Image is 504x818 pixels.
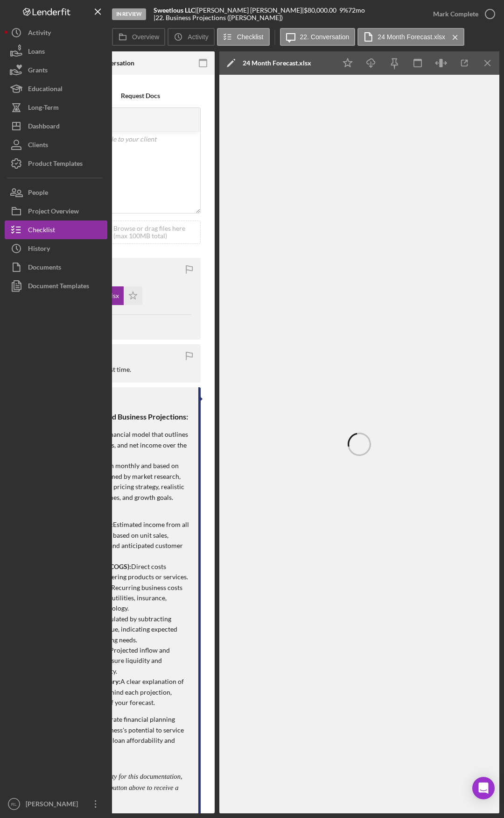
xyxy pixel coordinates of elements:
div: Checklist [28,221,55,242]
div: 9 % [339,7,348,14]
button: Mark Complete [424,5,499,23]
p: Recurring business costs such as payroll, rent, utilities, insurance, marketing, and technology. [51,583,189,614]
button: Checklist [5,221,107,239]
div: | [154,7,197,14]
div: Product Templates [28,154,83,175]
label: Checklist [237,33,264,41]
p: A clear explanation of the logic and data behind each projection, providing the basis of your for... [51,676,189,708]
div: 24 Month Forecast.xlsx [243,59,311,67]
b: Sweetlous LLC [154,6,195,14]
label: Activity [188,33,208,41]
div: Open Intercom Messenger [472,777,495,799]
label: 24 Month Forecast.xlsx [378,33,445,41]
div: History [28,239,50,260]
button: Grants [5,61,107,79]
p: Calculated by subtracting expenses from revenue, indicating expected profitability or funding needs. [51,614,189,645]
button: Activity [168,28,214,46]
div: [PERSON_NAME] [23,795,84,816]
div: Educational [28,79,63,100]
button: 24 Month Forecast.xlsx [357,28,464,46]
p: Projected inflow and outflow of cash to ensure liquidity and operational continuity. [51,645,189,676]
div: [PERSON_NAME] [PERSON_NAME] | [197,7,304,14]
button: People [5,183,107,202]
div: Dashboard [28,117,60,138]
button: Clients [5,135,107,154]
button: Documents [5,258,107,277]
button: History [5,239,107,258]
button: Overview [112,28,165,46]
button: Loans [5,42,107,61]
div: Long-Term [28,98,59,119]
div: Mark Complete [433,5,478,23]
button: RL[PERSON_NAME] [5,795,107,813]
div: Loans [28,42,45,63]
div: Grants [28,61,48,82]
div: Document Templates [28,277,89,298]
label: Overview [132,33,159,41]
div: People [28,183,48,204]
div: | 22. Business Projections ([PERSON_NAME]) [154,14,283,21]
div: $80,000.00 [304,7,339,14]
div: Documents [28,258,61,279]
button: Product Templates [5,154,107,173]
button: Document Templates [5,277,107,295]
button: Long-Term [5,98,107,117]
button: 22. Conversation [280,28,356,46]
button: Activity [5,23,107,42]
button: Project Overview [5,202,107,221]
div: Clients [28,135,48,156]
button: Dashboard [5,117,107,135]
button: Educational [5,79,107,98]
div: 72 mo [348,7,365,14]
p: Estimated income from all products or services, based on unit sales, pricing, seasonality, and an... [51,519,189,562]
text: RL [11,802,17,807]
div: Activity [28,23,51,44]
div: Request Docs [121,89,160,103]
button: Request Docs [116,89,165,103]
em: If you need to ask a third party for this documentation, you can click the "Request" button above... [33,773,182,802]
p: Direct costs associated with delivering products or services. [51,562,189,583]
div: Project Overview [28,202,79,223]
label: 22. Conversation [300,33,350,41]
div: In Review [112,8,146,20]
button: Checklist [217,28,270,46]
